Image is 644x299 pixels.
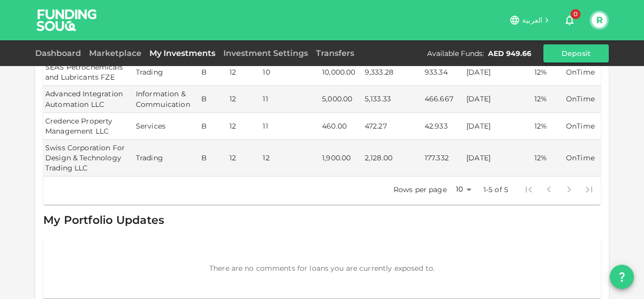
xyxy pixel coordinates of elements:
a: Investment Settings [219,48,312,58]
div: AED 949.66 [488,48,531,58]
td: 12% [532,113,564,140]
td: 42.933 [423,113,464,140]
td: B [199,113,227,140]
button: 0 [559,10,580,30]
td: 466.667 [423,86,464,112]
td: 12% [532,140,564,176]
td: [DATE] [464,59,532,86]
td: 5,000.00 [320,86,363,112]
td: B [199,59,227,86]
td: 10,000.00 [320,59,363,86]
td: Services [134,113,199,140]
td: OnTime [564,86,601,112]
td: 12 [261,140,320,176]
td: 12% [532,86,564,112]
td: 177.332 [423,140,464,176]
td: Trading [134,59,199,86]
td: 5,133.33 [363,86,423,112]
td: B [199,86,227,112]
td: B [199,140,227,176]
div: Available Funds : [427,48,484,58]
td: Advanced Integration Automation LLC [43,86,134,112]
td: 12% [532,59,564,86]
td: 9,333.28 [363,59,423,86]
span: My Portfolio Updates [43,213,164,227]
td: 2,128.00 [363,140,423,176]
td: 1,900.00 [320,140,363,176]
td: Trading [134,140,199,176]
td: OnTime [564,113,601,140]
td: 12 [227,59,261,86]
td: 11 [261,113,320,140]
td: 12 [227,86,261,112]
span: There are no comments for loans you are currently exposed to. [209,264,435,273]
td: OnTime [564,140,601,176]
td: 10 [261,59,320,86]
p: 1-5 of 5 [484,185,508,195]
td: OnTime [564,59,601,86]
button: R [592,13,607,28]
td: [DATE] [464,113,532,140]
a: My Investments [145,48,219,58]
td: [DATE] [464,140,532,176]
td: 472.27 [363,113,423,140]
td: Information & Commuication [134,86,199,112]
span: العربية [522,16,542,25]
button: question [610,265,634,289]
p: Rows per page [393,185,447,195]
td: Swiss Corporation For Design & Technology Trading LLC [43,140,134,176]
td: 12 [227,140,261,176]
td: Credence Property Management LLC [43,113,134,140]
a: Marketplace [85,48,145,58]
td: 933.34 [423,59,464,86]
a: Transfers [312,48,358,58]
td: 12 [227,113,261,140]
div: 10 [451,182,475,197]
td: 460.00 [320,113,363,140]
td: [DATE] [464,86,532,112]
button: Deposit [543,44,609,63]
td: SEAS Petrochemicals and Lubricants FZE [43,59,134,86]
span: 0 [571,9,581,19]
a: Dashboard [35,48,85,58]
td: 11 [261,86,320,112]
